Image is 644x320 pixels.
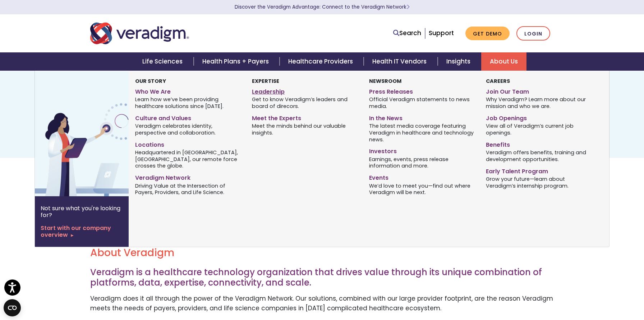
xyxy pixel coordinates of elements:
a: Press Releases [369,85,475,96]
a: Life Sciences [134,52,193,71]
a: Search [393,28,421,38]
a: About Us [481,52,526,71]
img: Veradigm logo [90,22,189,45]
h3: Veradigm is a healthcare technology organization that drives value through its unique combination... [90,267,554,288]
a: Insights [438,52,481,71]
a: Leadership [252,85,358,96]
a: Investors [369,145,475,155]
a: Veradigm Network [135,171,241,182]
a: Health IT Vendors [364,52,437,71]
a: Who We Are [135,85,241,96]
p: Not sure what you're looking for? [41,205,123,218]
span: Get to know Veradigm’s leaders and board of direcors. [252,96,358,110]
a: Join Our Team [486,85,592,96]
span: Earnings, events, press release information and more. [369,155,475,169]
a: Discover the Veradigm Advantage: Connect to the Veradigm NetworkLearn More [235,4,410,10]
a: Early Talent Program [486,165,592,175]
span: View all of Veradigm’s current job openings. [486,122,592,136]
a: Start with our company overview [41,225,123,238]
span: Official Veradigm statements to news media. [369,96,475,110]
a: Culture and Values [135,112,241,122]
a: Benefits [486,138,592,149]
a: Login [516,26,550,41]
a: In the News [369,112,475,122]
span: Learn how we’ve been providing healthcare solutions since [DATE]. [135,96,241,110]
button: Open CMP widget [4,299,21,316]
span: The latest media coverage featuring Veradigm in healthcare and technology news. [369,122,475,143]
span: Why Veradigm? Learn more about our mission and who we are. [486,96,592,110]
a: Healthcare Providers [280,52,364,71]
span: Veradigm celebrates identity, perspective and collaboration. [135,122,241,136]
a: Job Openings [486,112,592,122]
strong: Careers [486,77,510,85]
strong: Expertise [252,77,279,85]
a: Locations [135,138,241,149]
span: Driving Value at the Intersection of Payers, Providers, and Life Science. [135,182,241,196]
span: We’d love to meet you—find out where Veradigm will be next. [369,182,475,196]
a: Meet the Experts [252,112,358,122]
a: Health Plans + Payers [194,52,280,71]
a: Support [429,29,454,37]
strong: Newsroom [369,77,401,85]
span: Headquartered in [GEOGRAPHIC_DATA], [GEOGRAPHIC_DATA], our remote force crosses the globe. [135,149,241,169]
iframe: Drift Chat Widget [506,276,635,311]
strong: Our Story [135,77,166,85]
p: Veradigm does it all through the power of the Veradigm Network. Our solutions, combined with our ... [90,294,554,313]
span: Veradigm offers benefits, training and development opportunities. [486,149,592,163]
h2: About Veradigm [90,247,554,259]
a: Get Demo [465,27,510,41]
span: Meet the minds behind our valuable insights. [252,122,358,136]
span: Learn More [406,4,410,10]
span: Grow your future—learn about Veradigm’s internship program. [486,175,592,189]
img: Vector image of Veradigm’s Story [35,71,151,196]
a: Events [369,171,475,182]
